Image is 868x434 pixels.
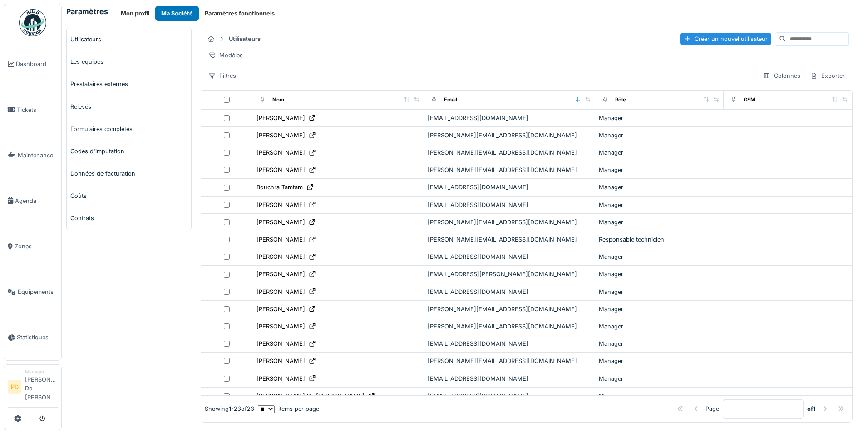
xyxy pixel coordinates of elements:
a: Tickets [4,87,61,132]
a: Coûts [67,185,191,207]
div: Exporter [806,69,849,82]
div: [PERSON_NAME] [256,357,305,365]
img: Badge_color-CXgf-gQk.svg [19,9,46,36]
div: Manager [599,374,720,383]
div: Manager [599,270,720,278]
span: Statistiques [17,333,58,342]
div: [EMAIL_ADDRESS][DOMAIN_NAME] [428,339,592,348]
div: items per page [258,405,319,414]
button: Paramètres fonctionnels [199,6,281,21]
a: Zones [4,224,61,269]
div: Email [444,96,457,104]
a: Dashboard [4,41,61,87]
li: PD [8,380,21,394]
div: Bouchra Tamtam [256,183,303,192]
a: Relevés [67,96,191,118]
div: Manager [599,252,720,261]
div: [PERSON_NAME] [256,305,305,313]
div: [PERSON_NAME] [256,131,305,140]
div: [PERSON_NAME][EMAIL_ADDRESS][DOMAIN_NAME] [428,131,592,140]
div: [EMAIL_ADDRESS][DOMAIN_NAME] [428,252,592,261]
div: Manager [599,339,720,348]
li: [PERSON_NAME] De [PERSON_NAME] [25,368,58,405]
div: [PERSON_NAME][EMAIL_ADDRESS][DOMAIN_NAME] [428,235,592,244]
div: [PERSON_NAME] [256,235,305,244]
div: Manager [599,322,720,331]
a: Statistiques [4,315,61,360]
span: Maintenance [18,151,58,160]
div: [EMAIL_ADDRESS][DOMAIN_NAME] [428,201,592,209]
div: [PERSON_NAME] [256,201,305,209]
a: Utilisateurs [67,28,191,50]
a: PD Manager[PERSON_NAME] De [PERSON_NAME] [8,368,58,408]
div: [PERSON_NAME] [256,339,305,348]
div: [PERSON_NAME][EMAIL_ADDRESS][DOMAIN_NAME] [428,305,592,313]
div: Manager [599,183,720,192]
div: Colonnes [759,69,804,82]
div: Manager [599,148,720,157]
div: [EMAIL_ADDRESS][DOMAIN_NAME] [428,114,592,122]
div: Manager [599,131,720,140]
strong: of 1 [807,405,816,414]
div: Filtres [204,69,240,82]
button: Mon profil [115,6,155,21]
button: Ma Société [155,6,199,21]
span: Agenda [15,197,58,205]
a: Prestataires externes [67,73,191,95]
div: [PERSON_NAME][EMAIL_ADDRESS][DOMAIN_NAME] [428,357,592,365]
div: [PERSON_NAME] [256,288,305,296]
div: [EMAIL_ADDRESS][DOMAIN_NAME] [428,288,592,296]
span: Dashboard [16,60,58,68]
div: GSM [744,96,755,104]
a: Formulaires complétés [67,118,191,140]
span: Équipements [18,288,58,296]
div: Responsable technicien [599,235,720,244]
div: [PERSON_NAME][EMAIL_ADDRESS][DOMAIN_NAME] [428,322,592,331]
a: Équipements [4,269,61,315]
div: [PERSON_NAME] [256,114,305,122]
div: Manager [599,166,720,174]
div: [PERSON_NAME][EMAIL_ADDRESS][DOMAIN_NAME] [428,148,592,157]
div: [PERSON_NAME][EMAIL_ADDRESS][DOMAIN_NAME] [428,166,592,174]
div: [PERSON_NAME] De [PERSON_NAME] [256,392,365,400]
div: Manager [599,218,720,227]
div: Modèles [204,49,247,62]
span: Zones [15,242,58,251]
div: [PERSON_NAME] [256,374,305,383]
a: Contrats [67,207,191,229]
div: [EMAIL_ADDRESS][DOMAIN_NAME] [428,392,592,400]
div: Manager [599,392,720,400]
div: [EMAIL_ADDRESS][DOMAIN_NAME] [428,183,592,192]
a: Les équipes [67,50,191,73]
div: Showing 1 - 23 of 23 [205,405,254,414]
strong: Utilisateurs [225,35,264,43]
a: Agenda [4,178,61,223]
div: Manager [599,114,720,122]
div: [EMAIL_ADDRESS][DOMAIN_NAME] [428,374,592,383]
span: Tickets [17,106,58,114]
h6: Paramètres [66,7,108,16]
div: [PERSON_NAME] [256,166,305,174]
div: Nom [272,96,284,104]
div: [PERSON_NAME] [256,270,305,278]
div: Page [705,405,719,414]
div: Rôle [615,96,626,104]
div: [PERSON_NAME] [256,322,305,331]
div: Manager [599,288,720,296]
div: Créer un nouvel utilisateur [680,33,771,45]
a: Codes d'imputation [67,140,191,162]
div: [PERSON_NAME] [256,148,305,157]
div: Manager [25,368,58,375]
div: Manager [599,305,720,313]
a: Données de facturation [67,162,191,185]
div: Manager [599,201,720,209]
div: [EMAIL_ADDRESS][PERSON_NAME][DOMAIN_NAME] [428,270,592,278]
div: [PERSON_NAME] [256,218,305,227]
div: Manager [599,357,720,365]
div: [PERSON_NAME][EMAIL_ADDRESS][DOMAIN_NAME] [428,218,592,227]
a: Maintenance [4,132,61,178]
div: [PERSON_NAME] [256,252,305,261]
